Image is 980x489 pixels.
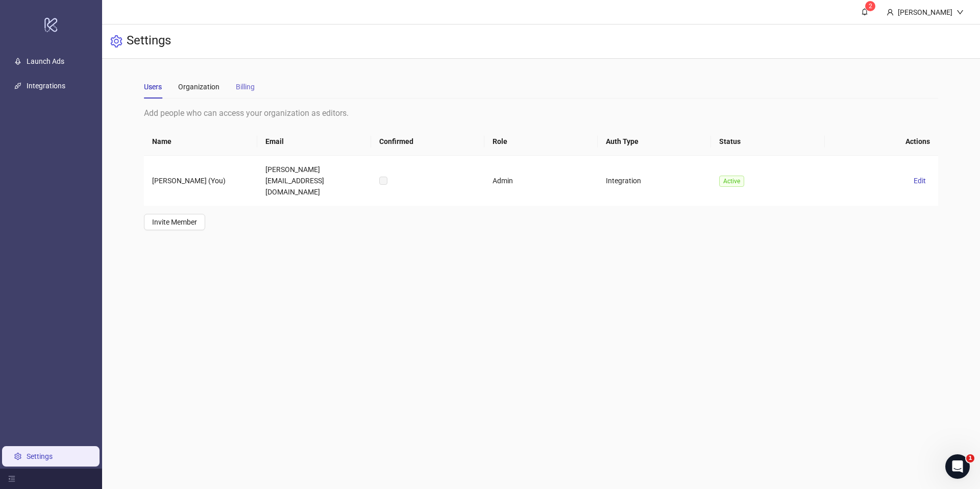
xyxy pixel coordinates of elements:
[598,156,711,206] td: Integration
[861,8,868,15] span: bell
[257,128,371,156] th: Email
[144,156,257,206] td: [PERSON_NAME] (You)
[27,57,64,65] a: Launch Ads
[957,9,964,16] span: down
[144,81,162,92] div: Users
[887,9,894,16] span: user
[484,128,598,156] th: Role
[598,128,711,156] th: Auth Type
[894,7,957,18] div: [PERSON_NAME]
[178,81,219,92] div: Organization
[27,452,53,460] a: Settings
[914,177,926,185] span: Edit
[144,214,205,230] button: Invite Member
[27,82,65,90] a: Integrations
[110,35,122,47] span: setting
[144,128,257,156] th: Name
[865,1,875,11] sup: 2
[719,176,744,187] span: Active
[484,156,598,206] td: Admin
[257,156,371,206] td: [PERSON_NAME][EMAIL_ADDRESS][DOMAIN_NAME]
[144,107,938,119] div: Add people who can access your organization as editors.
[966,454,974,462] span: 1
[371,128,484,156] th: Confirmed
[152,218,197,226] span: Invite Member
[825,128,938,156] th: Actions
[127,33,171,50] h3: Settings
[910,175,930,187] button: Edit
[945,454,970,479] iframe: Intercom live chat
[869,3,872,10] span: 2
[8,475,15,482] span: menu-fold
[711,128,824,156] th: Status
[236,81,255,92] div: Billing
